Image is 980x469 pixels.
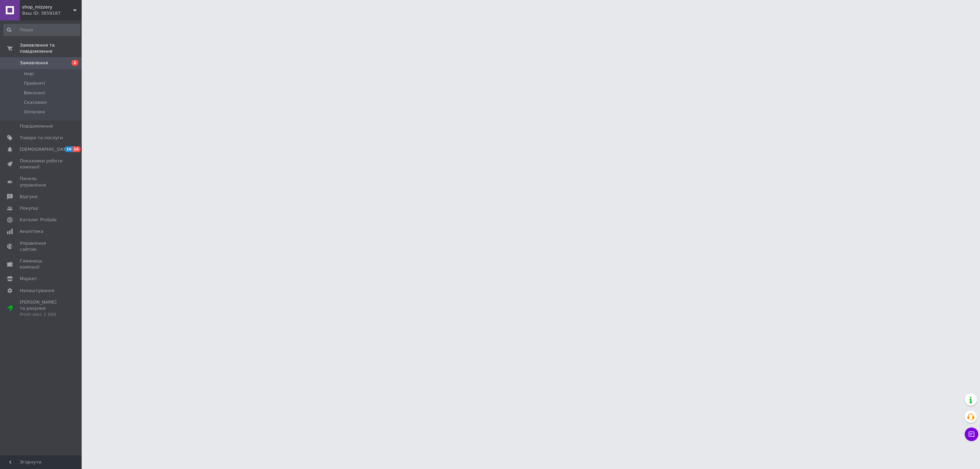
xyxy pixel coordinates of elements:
button: Чат з покупцем [965,427,978,441]
div: Prom мікс 1 000 [20,311,63,318]
input: Пошук [3,24,80,36]
div: Ваш ID: 3659187 [22,10,82,16]
span: [PERSON_NAME] та рахунки [20,299,63,318]
span: 2 [71,60,78,66]
span: Замовлення та повідомлення [20,42,82,54]
span: 16 [65,146,72,152]
span: Відгуки [20,194,37,200]
span: Оплачені [24,109,45,115]
span: Аналітика [20,228,43,234]
span: Маркет [20,276,37,282]
span: Показники роботи компанії [20,158,63,170]
span: Покупці [20,205,38,211]
span: Виконані [24,90,45,96]
span: 16 [72,146,80,152]
span: Скасовані [24,99,47,106]
span: Замовлення [20,60,48,66]
span: Гаманець компанії [20,258,63,270]
span: [DEMOGRAPHIC_DATA] [20,146,70,152]
span: shop_mizzery [22,4,73,10]
span: Товари та послуги [20,135,63,141]
span: Прийняті [24,80,45,86]
span: Панель управління [20,176,63,188]
span: Нові [24,71,34,77]
span: Каталог ProSale [20,217,56,223]
span: Повідомлення [20,123,53,129]
span: Управління сайтом [20,240,63,253]
span: Налаштування [20,288,54,294]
